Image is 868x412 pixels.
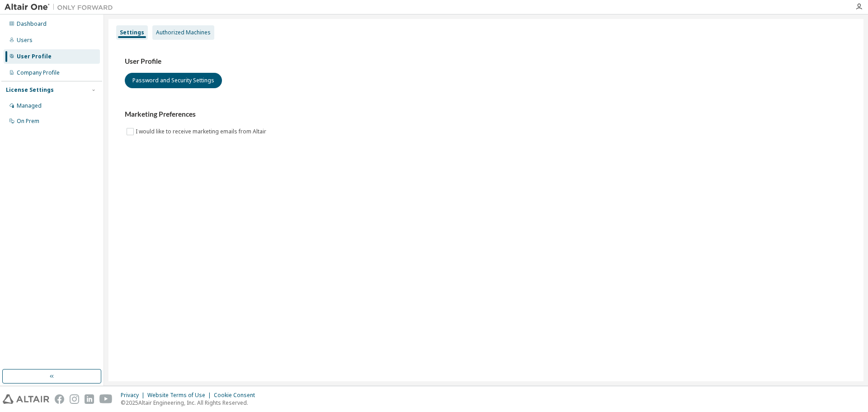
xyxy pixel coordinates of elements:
p: © 2025 Altair Engineering, Inc. All Rights Reserved. [121,399,260,407]
div: Authorized Machines [156,29,211,36]
div: Settings [120,29,144,36]
img: linkedin.svg [85,394,94,404]
h3: User Profile [125,57,847,66]
div: Cookie Consent [214,392,260,399]
img: facebook.svg [55,394,64,404]
div: License Settings [6,86,54,94]
div: Privacy [121,392,147,399]
img: youtube.svg [99,394,113,404]
div: Managed [17,102,42,109]
button: Password and Security Settings [125,73,222,88]
div: Users [17,37,33,44]
label: I would like to receive marketing emails from Altair [136,126,268,137]
div: On Prem [17,118,39,125]
h3: Marketing Preferences [125,110,847,119]
div: Company Profile [17,69,60,76]
div: Website Terms of Use [147,392,214,399]
img: altair_logo.svg [3,394,49,404]
img: instagram.svg [70,394,79,404]
div: User Profile [17,53,52,60]
div: Dashboard [17,20,47,28]
img: Altair One [5,3,118,12]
